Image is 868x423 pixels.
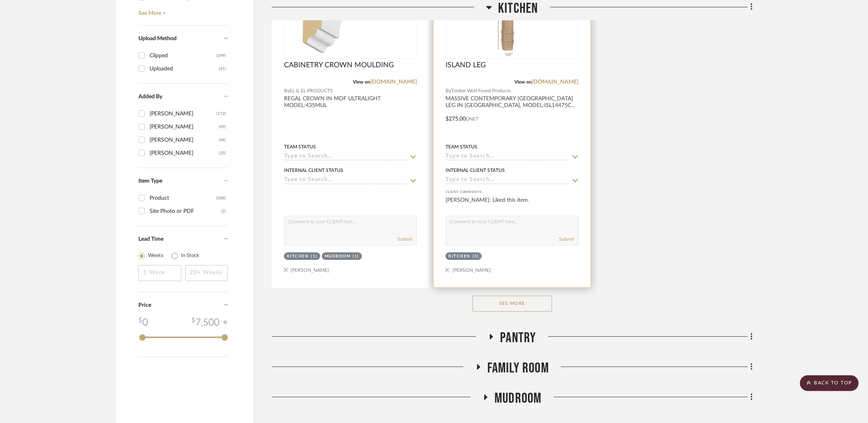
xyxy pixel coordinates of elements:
div: (41) [219,62,226,75]
div: Kitchen [287,253,309,259]
span: Lead Time [138,236,163,242]
div: Clipped [150,49,216,62]
button: Submit [397,236,413,243]
span: Item Type [138,178,162,184]
div: (1) [353,253,360,259]
span: Added By [138,94,162,99]
div: Product [150,192,216,205]
a: [DOMAIN_NAME] [370,79,417,85]
div: [PERSON_NAME] [150,147,219,160]
button: See More [473,296,552,312]
div: (1) [311,253,318,259]
div: 7,500 + [191,316,228,330]
input: Type to Search… [446,177,569,184]
label: In Stock [181,252,199,260]
div: Team Status [284,143,316,150]
input: Type to Search… [284,153,407,161]
span: View on [515,80,532,84]
label: Weeks [148,252,163,260]
div: [PERSON_NAME] [150,121,219,133]
span: Pantry [500,329,536,347]
span: Family Room [487,360,549,377]
div: (44) [219,134,226,146]
span: Price [138,302,151,308]
input: Type to Search… [284,177,407,184]
div: [PERSON_NAME]: Liked this item. [446,196,578,212]
div: (3) [473,253,479,259]
button: Submit [559,236,574,243]
div: Site Photo or PDF [150,205,221,218]
div: Internal Client Status [284,167,343,174]
span: By [446,87,451,95]
div: Mudroom [325,253,351,259]
span: EL & EL PRODUCTS [290,87,333,95]
div: (2) [221,205,226,218]
span: Timber Wolf Forest Products [451,87,511,95]
div: [PERSON_NAME] [150,107,216,120]
a: See More + [136,4,228,17]
span: View on [353,80,370,84]
div: Kitchen [448,253,471,259]
input: 20+ Weeks [185,265,228,281]
div: (288) [216,192,226,205]
div: Uploaded [150,62,219,75]
input: Type to Search… [446,153,569,161]
div: (25) [219,147,226,160]
input: 1 Week [138,265,181,281]
scroll-to-top-button: BACK TO TOP [800,375,859,391]
span: By [284,87,290,95]
a: [DOMAIN_NAME] [532,79,579,85]
span: ISLAND LEG [446,61,486,70]
div: 0 [138,316,148,330]
span: Mudroom [494,390,541,407]
div: (49) [219,121,226,133]
div: [PERSON_NAME] [150,134,219,146]
div: (249) [216,49,226,62]
span: CABINETRY CROWN MOULDING [284,61,394,70]
div: Internal Client Status [446,167,505,174]
div: (172) [216,107,226,120]
div: Team Status [446,143,477,150]
span: Upload Method [138,36,177,41]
